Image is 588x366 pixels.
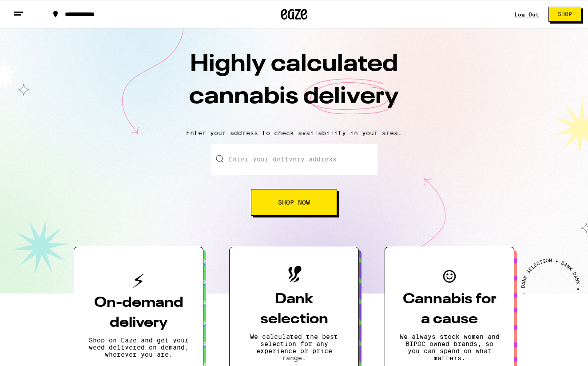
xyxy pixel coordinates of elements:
[399,333,500,362] p: We always stock women and BIPOC owned brands, so you can spend on what matters.
[512,11,542,18] button: Log Out
[139,48,449,122] h1: Highly calculated cannabis delivery
[558,12,572,17] span: Shop
[278,199,310,205] span: Shop Now
[244,333,344,362] p: We calculated the best selection for any experience or price range.
[531,339,579,362] iframe: Opens a widget where you can find more information
[548,7,581,22] button: Shop
[244,290,344,330] h3: Dank selection
[399,290,500,330] h3: Cannabis for a cause
[514,12,539,17] div: Log Out
[88,337,189,358] p: Shop on Eaze and get your weed delivered on demand, wherever you are.
[88,293,189,333] h3: On-demand delivery
[251,189,337,216] button: Shop Now
[211,144,377,175] input: Enter your delivery address
[9,129,579,137] p: Enter your address to check availability in your area.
